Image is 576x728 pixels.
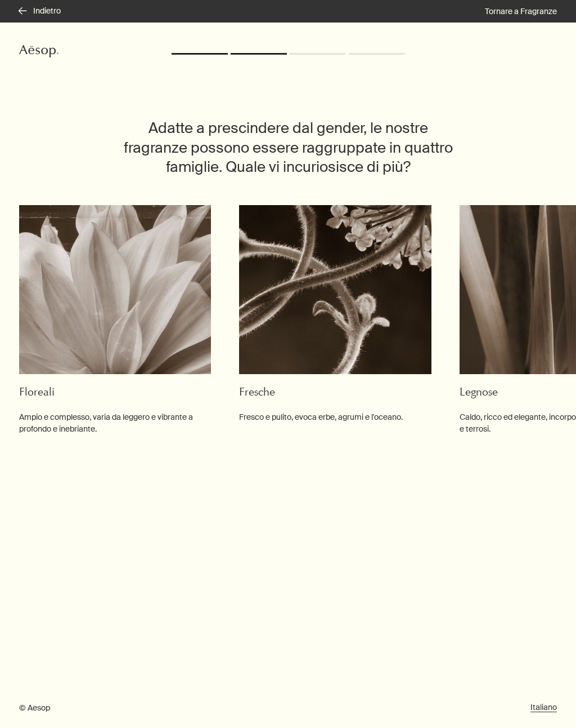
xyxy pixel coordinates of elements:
li: Completo: Passaggio 1 [172,53,228,55]
button: Indietro [19,6,61,17]
a: Tornare a Fragranze [485,6,557,16]
h2: Adatte a prescindere dal gender, le nostre fragranze possono essere raggruppate in quattro famigl... [119,118,457,177]
img: Floral [19,205,211,374]
button: FloralFlorealiAmpio e complesso, varia da leggero e vibrante a profondo e inebriante. [19,205,211,436]
span: © Aesop [19,703,50,713]
li: : Passaggio 4 [349,53,405,55]
li: : Passaggio 3 [290,53,346,55]
button: testFrescheFresco e pulito, evoca erbe, agrumi e l'oceano. [239,205,431,424]
a: Aesop [19,45,58,60]
p: Fresco e pulito, evoca erbe, agrumi e l'oceano. [239,411,431,423]
svg: Aesop [19,45,58,57]
h3: Floreali [19,385,211,401]
a: Italiano [530,702,557,712]
h3: Fresche [239,385,431,401]
p: Ampio e complesso, varia da leggero e vibrante a profondo e inebriante. [19,411,211,435]
img: test [239,205,431,374]
li: Attuale: Passaggio 2 [231,53,287,55]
